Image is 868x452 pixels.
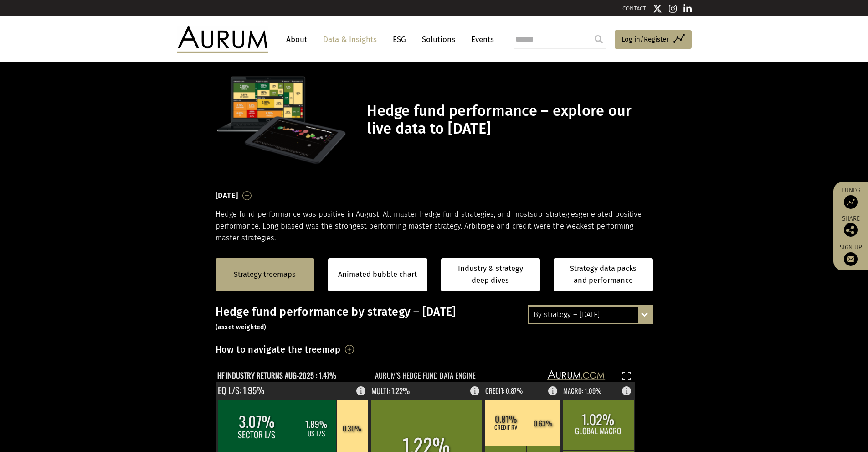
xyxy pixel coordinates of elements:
[838,187,863,209] a: Funds
[554,258,653,291] a: Strategy data packs and performance
[441,258,540,291] a: Industry & strategy deep dives
[234,269,296,281] a: Strategy treemaps
[216,342,341,357] h3: How to navigate the treemap
[216,189,238,203] h3: [DATE]
[590,30,608,48] input: Submit
[844,195,858,209] img: Access Funds
[216,323,267,331] small: (asset weighted)
[615,30,692,49] a: Log in/Register
[216,208,653,244] p: Hedge fund performance was positive in August. All master hedge fund strategies, and most generat...
[216,305,653,333] h3: Hedge fund performance by strategy – [DATE]
[338,269,417,281] a: Animated bubble chart
[529,307,652,323] div: By strategy – [DATE]
[530,210,579,218] span: sub-strategies
[653,4,662,13] img: Twitter icon
[367,102,650,138] h1: Hedge fund performance – explore our live data to [DATE]
[467,31,494,48] a: Events
[844,252,858,266] img: Sign up to our newsletter
[177,26,268,53] img: Aurum
[683,4,692,13] img: Linkedin icon
[622,5,646,12] a: CONTACT
[669,4,677,13] img: Instagram icon
[844,223,858,237] img: Share this post
[838,216,863,237] div: Share
[282,31,312,48] a: About
[621,34,669,45] span: Log in/Register
[838,244,863,266] a: Sign up
[388,31,411,48] a: ESG
[318,31,381,48] a: Data & Insights
[417,31,460,48] a: Solutions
